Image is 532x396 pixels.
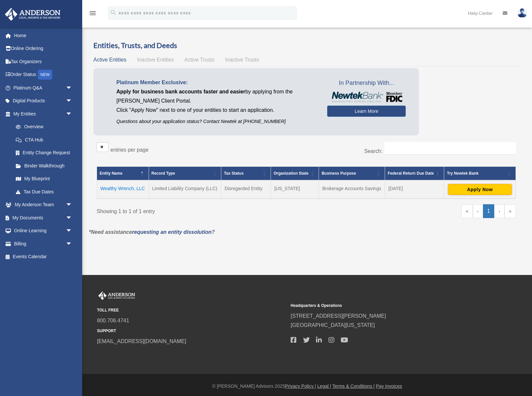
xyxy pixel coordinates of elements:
[116,117,317,126] p: Questions about your application status? Contact Newtek at [PHONE_NUMBER]
[184,57,215,62] span: Active Trusts
[137,57,174,62] span: Inactive Entities
[66,94,79,108] span: arrow_drop_down
[116,78,317,87] p: Platinum Member Exclusive:
[504,204,516,218] a: Last
[132,229,212,235] a: requesting an entity dissolution
[224,171,244,176] span: Tax Status
[82,382,532,390] div: © [PERSON_NAME] Advisors 2025
[97,291,136,300] img: Anderson Advisors Platinum Portal
[5,94,82,108] a: Digital Productsarrow_drop_down
[319,166,385,180] th: Business Purpose: Activate to sort
[271,180,319,199] td: [US_STATE]
[444,166,516,180] th: Try Newtek Bank : Activate to sort
[364,148,382,154] label: Search:
[97,204,302,216] div: Showing 1 to 1 of 1 entry
[97,338,186,344] a: [EMAIL_ADDRESS][DOMAIN_NAME]
[5,211,82,224] a: My Documentsarrow_drop_down
[291,313,386,319] a: [STREET_ADDRESS][PERSON_NAME]
[5,68,82,82] a: Order StatusNEW
[5,42,82,55] a: Online Ordering
[327,78,406,88] span: In Partnership With...
[473,204,483,218] a: Previous
[5,224,82,237] a: Online Learningarrow_drop_down
[66,81,79,95] span: arrow_drop_down
[93,57,126,62] span: Active Entities
[97,307,286,314] small: TOLL FREE
[116,106,317,115] p: Click "Apply Now" next to one of your entities to start an application.
[291,302,480,309] small: Headquarters & Operations
[285,384,316,389] a: Privacy Policy |
[461,204,473,218] a: First
[494,204,504,218] a: Next
[448,184,512,195] button: Apply Now
[66,224,79,238] span: arrow_drop_down
[89,12,97,17] a: menu
[221,166,271,180] th: Tax Status: Activate to sort
[152,171,175,176] span: Record Type
[66,211,79,225] span: arrow_drop_down
[9,185,79,198] a: Tax Due Dates
[38,70,52,80] div: NEW
[3,8,62,21] img: Anderson Advisors Platinum Portal
[9,159,79,172] a: Binder Walkthrough
[5,250,82,263] a: Events Calendar
[317,384,331,389] a: Legal |
[332,384,375,389] a: Terms & Conditions |
[116,87,317,106] p: by applying from the [PERSON_NAME] Client Portal.
[376,384,402,389] a: Pay Invoices
[9,133,79,146] a: CTA Hub
[97,166,149,180] th: Entity Name: Activate to invert sorting
[9,172,79,186] a: My Blueprint
[225,57,259,62] span: Inactive Trusts
[149,166,221,180] th: Record Type: Activate to sort
[9,120,76,134] a: Overview
[5,81,82,94] a: Platinum Q&Aarrow_drop_down
[110,147,149,153] label: entries per page
[385,180,444,199] td: [DATE]
[100,171,122,176] span: Entity Name
[447,169,506,177] div: Try Newtek Bank
[97,318,129,323] a: 800.706.4741
[116,89,245,94] span: Apply for business bank accounts faster and easier
[149,180,221,199] td: Limited Liability Company (LLC)
[97,328,286,334] small: SUPPORT
[322,171,356,176] span: Business Purpose
[5,29,82,42] a: Home
[274,171,308,176] span: Organization State
[388,171,434,176] span: Federal Return Due Date
[271,166,319,180] th: Organization State: Activate to sort
[330,92,402,102] img: NewtekBankLogoSM.png
[89,9,97,17] i: menu
[5,107,79,120] a: My Entitiesarrow_drop_down
[5,55,82,68] a: Tax Organizers
[319,180,385,199] td: Brokerage Accounts Savings
[517,8,527,18] img: User Pic
[66,198,79,212] span: arrow_drop_down
[221,180,271,199] td: Disregarded Entity
[483,204,495,218] a: 1
[291,322,375,328] a: [GEOGRAPHIC_DATA][US_STATE]
[66,107,79,121] span: arrow_drop_down
[97,180,149,199] td: Wealthy Wrench, LLC
[385,166,444,180] th: Federal Return Due Date: Activate to sort
[5,198,82,211] a: My Anderson Teamarrow_drop_down
[89,229,215,235] em: *Need assistance ?
[5,237,82,250] a: Billingarrow_drop_down
[9,146,79,160] a: Entity Change Request
[110,9,117,16] i: search
[93,40,519,51] h3: Entities, Trusts, and Deeds
[66,237,79,251] span: arrow_drop_down
[327,106,406,117] a: Learn More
